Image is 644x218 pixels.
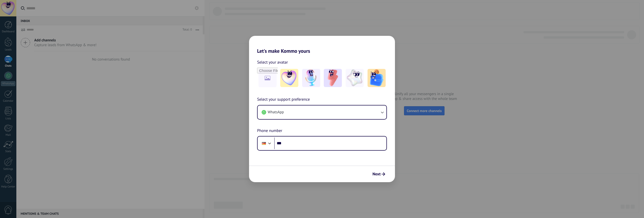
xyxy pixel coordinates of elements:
[346,69,364,87] img: -4.jpeg
[373,172,381,176] span: Next
[249,36,395,54] h2: Let's make Kommo yours
[280,69,298,87] img: -1.jpeg
[370,170,387,178] button: Next
[259,138,269,149] div: Germany: + 49
[324,69,342,87] img: -3.jpeg
[257,96,310,103] span: Select your support preference
[257,59,288,66] span: Select your avatar
[258,105,386,119] button: WhatsApp
[368,69,386,87] img: -5.jpeg
[257,128,282,134] span: Phone number
[302,69,320,87] img: -2.jpeg
[268,110,284,115] span: WhatsApp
